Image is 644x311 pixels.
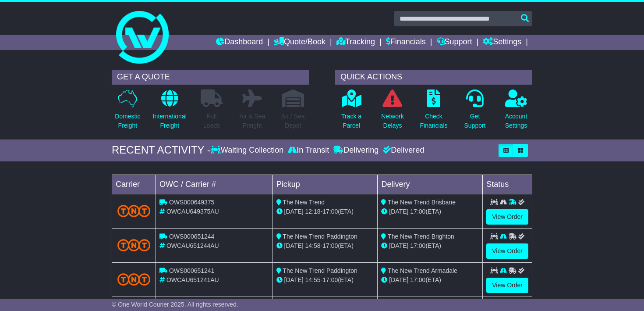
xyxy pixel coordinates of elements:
[410,208,425,215] span: 17:00
[276,275,374,285] div: - (ETA)
[322,208,338,215] span: 17:00
[305,208,321,215] span: 12:18
[381,275,479,285] div: (ETA)
[211,146,286,155] div: Waiting Collection
[112,144,211,157] div: RECENT ACTIVITY -
[389,208,408,215] span: [DATE]
[286,146,331,155] div: In Transit
[336,35,375,50] a: Tracking
[152,89,187,135] a: InternationalFreight
[322,276,338,283] span: 17:00
[274,35,326,50] a: Quote/Book
[381,89,404,135] a: NetworkDelays
[284,242,304,249] span: [DATE]
[112,70,309,85] div: GET A QUOTE
[388,267,457,274] span: The New Trend Armadale
[381,112,403,130] p: Network Delays
[284,276,304,283] span: [DATE]
[483,35,521,50] a: Settings
[114,89,141,135] a: DomesticFreight
[486,209,528,225] a: View Order
[464,89,486,135] a: GetSupport
[283,267,357,274] span: The New Trend Paddington
[388,199,456,206] span: The New Trend Brisbane
[386,35,426,50] a: Financials
[153,112,187,130] p: International Freight
[335,70,532,85] div: QUICK ACTIONS
[505,89,528,135] a: AccountSettings
[305,242,321,249] span: 14:58
[381,146,424,155] div: Delivered
[381,241,479,250] div: (ETA)
[389,242,408,249] span: [DATE]
[281,112,305,130] p: Air / Sea Depot
[112,175,156,194] td: Carrier
[389,276,408,283] span: [DATE]
[381,207,479,216] div: (ETA)
[117,239,150,251] img: TNT_Domestic.png
[322,242,338,249] span: 17:00
[169,233,215,240] span: OWS000651244
[486,278,528,293] a: View Order
[505,112,527,130] p: Account Settings
[410,276,425,283] span: 17:00
[420,112,447,130] p: Check Financials
[276,207,374,216] div: - (ETA)
[341,112,361,130] p: Track a Parcel
[486,243,528,259] a: View Order
[166,276,219,283] span: OWCAU651241AU
[419,89,448,135] a: CheckFinancials
[272,175,378,194] td: Pickup
[410,242,425,249] span: 17:00
[115,112,140,130] p: Domestic Freight
[341,89,362,135] a: Track aParcel
[166,208,219,215] span: OWCAU649375AU
[331,146,381,155] div: Delivering
[464,112,485,130] p: Get Support
[112,301,238,308] span: © One World Courier 2025. All rights reserved.
[166,242,219,249] span: OWCAU651244AU
[305,276,321,283] span: 14:55
[483,175,532,194] td: Status
[117,273,150,285] img: TNT_Domestic.png
[239,112,265,130] p: Air & Sea Freight
[201,112,223,130] p: Full Loads
[283,233,357,240] span: The New Trend Paddington
[378,175,483,194] td: Delivery
[156,175,273,194] td: OWC / Carrier #
[283,199,325,206] span: The New Trend
[169,199,215,206] span: OWS000649375
[216,35,263,50] a: Dashboard
[284,208,304,215] span: [DATE]
[276,241,374,250] div: - (ETA)
[117,205,150,217] img: TNT_Domestic.png
[388,233,454,240] span: The New Trend Brighton
[169,267,215,274] span: OWS000651241
[437,35,472,50] a: Support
